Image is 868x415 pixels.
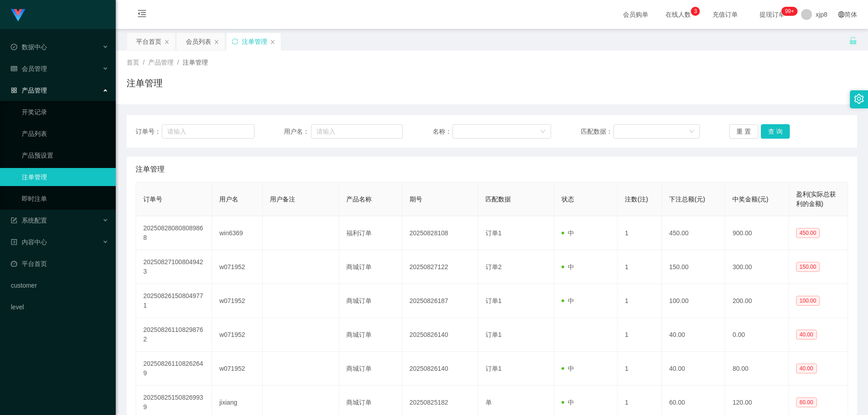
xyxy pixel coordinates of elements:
a: level [11,298,108,316]
a: 图标: dashboard平台首页 [11,255,108,273]
td: 1 [618,216,662,250]
td: 900.00 [725,216,788,250]
input: 请输入 [162,124,254,139]
button: 重 置 [729,124,758,139]
td: w071952 [212,284,263,318]
td: 20250826140 [402,318,478,352]
i: 图标: profile [11,239,17,245]
span: 充值订单 [708,11,742,18]
img: logo.9652507e.png [11,9,25,22]
td: 40.00 [662,352,725,386]
span: 订单号： [136,127,162,136]
span: 名称： [433,127,453,136]
i: 图标: setting [854,94,864,104]
span: 中 [561,399,574,406]
span: 下注总额(元) [669,196,705,203]
span: 数据中心 [11,43,47,51]
i: 图标: form [11,217,17,224]
td: 300.00 [725,250,788,284]
span: 注数(注) [625,196,648,203]
td: w071952 [212,250,263,284]
span: 用户名 [219,196,238,203]
td: 20250827122 [402,250,478,284]
td: 450.00 [662,216,725,250]
i: 图标: sync [232,38,238,45]
span: 中 [561,263,574,270]
div: 注单管理 [242,33,267,50]
td: 商城订单 [339,318,402,352]
span: / [143,59,145,66]
div: 平台首页 [136,33,161,50]
span: 中奖金额(元) [732,196,768,203]
span: 产品管理 [11,87,47,94]
td: w071952 [212,352,263,386]
h1: 注单管理 [127,76,163,90]
span: 会员管理 [11,65,47,72]
sup: 3 [691,7,700,16]
span: 状态 [561,196,574,203]
i: 图标: unlock [849,37,857,45]
span: 产品管理 [148,59,174,66]
td: 202508261508049771 [136,284,212,318]
sup: 229 [781,7,797,16]
span: 用户备注 [270,196,295,203]
td: win6369 [212,216,263,250]
span: 内容中心 [11,238,47,246]
span: 100.00 [796,296,820,306]
td: 100.00 [662,284,725,318]
a: 开奖记录 [22,103,108,121]
span: 盈利(实际总获利的金额) [796,191,836,207]
input: 请输入 [311,124,403,139]
span: 40.00 [796,364,817,373]
td: 0.00 [725,318,788,352]
td: 202508261108298762 [136,318,212,352]
span: 订单1 [486,331,502,338]
td: 202508280808089868 [136,216,212,250]
i: 图标: table [11,65,17,72]
i: 图标: menu-fold [127,0,157,29]
td: 40.00 [662,318,725,352]
a: 产品预设置 [22,146,108,164]
span: 中 [561,365,574,372]
i: 图标: down [540,129,546,135]
i: 图标: close [164,39,170,45]
span: 期号 [410,196,422,203]
a: customer [11,276,108,294]
span: 中 [561,229,574,237]
span: 注单管理 [136,164,165,175]
span: 订单1 [486,229,502,237]
td: 1 [618,250,662,284]
span: 订单1 [486,297,502,304]
td: 80.00 [725,352,788,386]
td: 20250826140 [402,352,478,386]
td: w071952 [212,318,263,352]
span: 产品名称 [346,196,372,203]
span: 订单1 [486,365,502,372]
span: 首页 [127,59,139,66]
td: 1 [618,352,662,386]
a: 即时注单 [22,190,108,208]
span: 用户名： [284,127,311,136]
span: 订单2 [486,263,502,270]
div: 会员列表 [186,33,211,50]
td: 200.00 [725,284,788,318]
td: 商城订单 [339,352,402,386]
a: 注单管理 [22,168,108,186]
span: 提现订单 [755,11,789,18]
td: 202508261108262649 [136,352,212,386]
td: 1 [618,284,662,318]
td: 1 [618,318,662,352]
i: 图标: check-circle-o [11,44,17,50]
span: 60.00 [796,397,817,407]
td: 20250826187 [402,284,478,318]
td: 商城订单 [339,284,402,318]
td: 福利订单 [339,216,402,250]
span: 匹配数据： [581,127,613,136]
span: 系统配置 [11,217,47,224]
i: 图标: down [689,129,694,135]
span: 订单号 [143,196,162,203]
td: 20250828108 [402,216,478,250]
td: 202508271008049423 [136,250,212,284]
a: 产品列表 [22,125,108,143]
span: 150.00 [796,262,820,272]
